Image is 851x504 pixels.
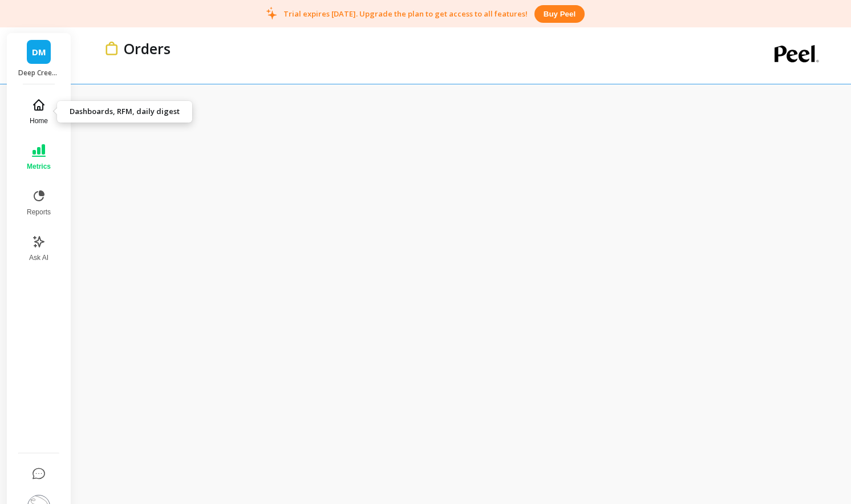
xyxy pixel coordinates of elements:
[20,228,58,269] button: Ask AI
[30,116,48,125] span: Home
[15,461,62,488] button: Help
[283,9,528,19] p: Trial expires [DATE]. Upgrade the plan to get access to all features!
[27,162,51,171] span: Metrics
[32,46,46,59] span: DM
[20,91,58,132] button: Home
[18,68,60,78] p: Deep Creek Mushrooms
[29,253,48,262] span: Ask AI
[124,39,171,58] p: Orders
[20,182,58,223] button: Reports
[534,5,585,23] button: Buy peel
[20,137,58,178] button: Metrics
[105,42,118,56] img: header icon
[27,208,51,217] span: Reports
